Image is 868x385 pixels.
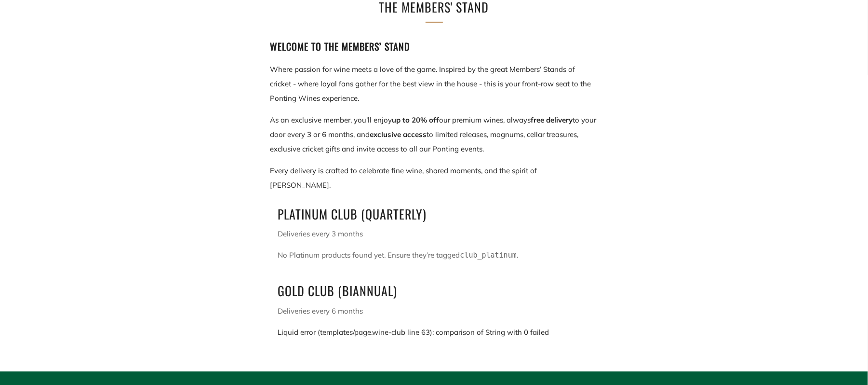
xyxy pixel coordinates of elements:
code: club_platinum [460,251,517,260]
strong: exclusive access [370,130,427,139]
p: As an exclusive member, you’ll enjoy our premium wines, always to your door every 3 or 6 months, ... [270,113,598,156]
p: No Platinum products found yet. Ensure they’re tagged . [278,248,590,262]
h2: PLATINUM CLUB (QUARTERLY) [278,204,590,224]
strong: Welcome to The Members’ Stand [270,39,411,54]
p: Where passion for wine meets a love of the game. Inspired by the great Members’ Stands of cricket... [270,62,598,106]
p: Deliveries every 6 months [278,304,590,318]
p: Every delivery is crafted to celebrate fine wine, shared moments, and the spirit of [PERSON_NAME]. [270,164,598,192]
h2: GOLD CLUB (BIANNUAL) [278,281,590,301]
strong: up to 20% off [392,115,440,124]
strong: free delivery [531,115,573,124]
div: Liquid error (templates/page.wine-club line 63): comparison of String with 0 failed [278,281,590,340]
p: Deliveries every 3 months [278,227,590,241]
